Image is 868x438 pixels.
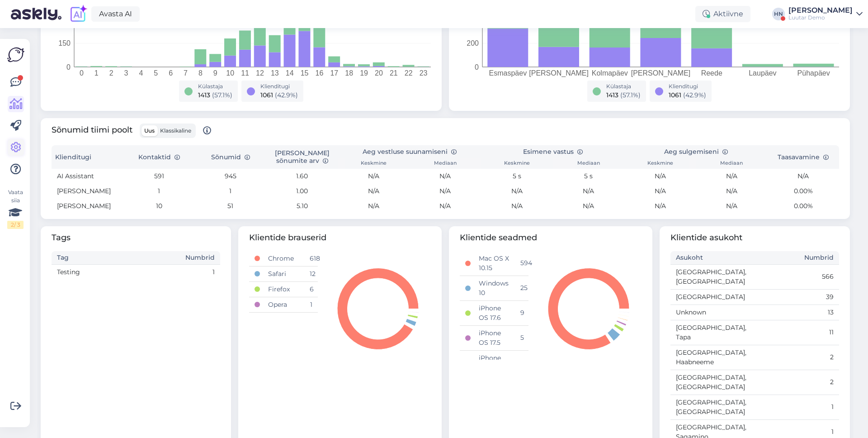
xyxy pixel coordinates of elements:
[195,184,266,199] td: 1
[123,169,194,184] td: 591
[481,184,552,199] td: N/A
[375,69,383,77] tspan: 20
[768,145,839,169] th: Taasavamine
[271,69,279,77] tspan: 13
[696,199,767,214] td: N/A
[515,350,528,375] td: 2
[606,82,641,90] div: Külastaja
[195,169,266,184] td: 945
[772,8,785,20] div: HN
[169,69,173,77] tspan: 6
[52,145,123,169] th: Klienditugi
[338,158,409,169] th: Keskmine
[52,232,220,244] span: Tags
[620,91,641,99] span: ( 57.1 %)
[198,82,232,90] div: Külastaja
[91,6,140,22] a: Avasta AI
[515,325,528,350] td: 5
[241,69,249,77] tspan: 11
[755,289,840,305] td: 39
[670,370,755,395] td: [GEOGRAPHIC_DATA], [GEOGRAPHIC_DATA]
[256,69,264,77] tspan: 12
[69,5,88,24] img: explore-ai
[52,199,123,214] td: [PERSON_NAME]
[592,69,628,77] tspan: Kolmapäev
[330,69,338,77] tspan: 17
[410,158,481,169] th: Mediaan
[768,184,839,199] td: 0.00%
[481,169,552,184] td: 5 s
[624,145,768,158] th: Aeg sulgemiseni
[266,199,338,214] td: 5.10
[160,127,191,134] span: Klassikaline
[696,184,767,199] td: N/A
[304,281,318,297] td: 6
[473,276,514,300] td: Windows 10
[124,69,128,77] tspan: 3
[683,91,706,99] span: ( 42.9 %)
[553,158,624,169] th: Mediaan
[213,69,217,77] tspan: 9
[260,82,298,90] div: Klienditugi
[670,251,755,265] th: Asukoht
[266,184,338,199] td: 1.00
[263,297,304,312] td: Opera
[198,69,203,77] tspan: 8
[515,251,528,276] td: 594
[606,91,618,99] span: 1413
[195,199,266,214] td: 51
[768,199,839,214] td: 0.00%
[755,251,840,265] th: Numbrid
[178,264,220,280] td: 1
[212,91,232,99] span: ( 57.1 %)
[304,297,318,312] td: 1
[249,232,431,244] span: Klientide brauserid
[624,169,696,184] td: N/A
[489,69,527,77] tspan: Esmaspäev
[755,370,840,395] td: 2
[338,199,409,214] td: N/A
[338,184,409,199] td: N/A
[473,350,514,375] td: iPhone OS 15.5
[749,69,776,77] tspan: Laupäev
[410,184,481,199] td: N/A
[410,169,481,184] td: N/A
[670,395,755,419] td: [GEOGRAPHIC_DATA], [GEOGRAPHIC_DATA]
[301,69,309,77] tspan: 15
[263,266,304,281] td: Safari
[624,184,696,199] td: N/A
[226,69,234,77] tspan: 10
[144,127,155,134] span: Uus
[553,199,624,214] td: N/A
[275,91,298,99] span: ( 42.9 %)
[195,145,266,169] th: Sõnumid
[669,91,681,99] span: 1061
[669,82,706,90] div: Klienditugi
[670,345,755,370] td: [GEOGRAPHIC_DATA], Haabneeme
[467,39,479,47] tspan: 200
[316,69,324,77] tspan: 16
[263,281,304,297] td: Firefox
[123,184,194,199] td: 1
[670,289,755,305] td: [GEOGRAPHIC_DATA]
[178,251,220,265] th: Numbrid
[154,69,158,77] tspan: 5
[670,264,755,289] td: [GEOGRAPHIC_DATA], [GEOGRAPHIC_DATA]
[696,169,767,184] td: N/A
[755,264,840,289] td: 566
[123,199,194,214] td: 10
[260,91,273,99] span: 1061
[553,169,624,184] td: 5 s
[94,69,99,77] tspan: 1
[66,63,71,71] tspan: 0
[755,305,840,320] td: 13
[631,69,691,77] tspan: [PERSON_NAME]
[345,69,353,77] tspan: 18
[695,6,750,22] div: Aktiivne
[304,266,318,281] td: 12
[266,169,338,184] td: 1.60
[7,221,24,229] div: 2 / 3
[473,325,514,350] td: iPhone OS 17.5
[515,300,528,325] td: 9
[481,158,552,169] th: Keskmine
